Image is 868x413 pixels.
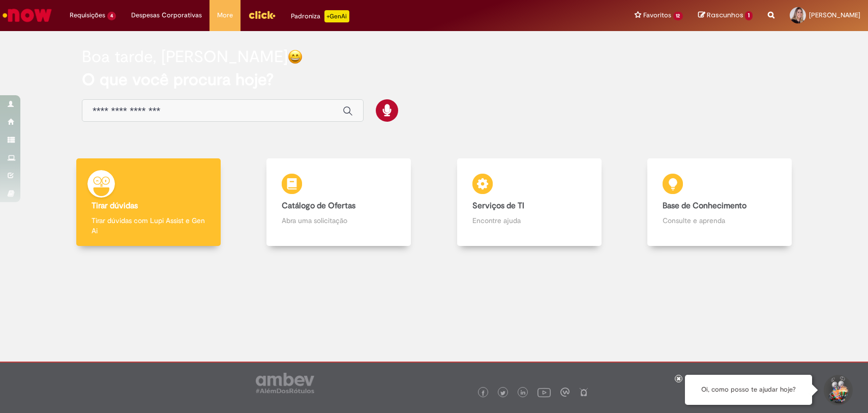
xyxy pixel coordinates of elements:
[248,7,276,22] img: click_logo_yellow_360x200.png
[643,10,671,20] span: Favoritos
[560,388,570,397] img: logo_footer_workplace.png
[70,10,105,20] span: Requisições
[92,201,138,211] b: Tirar dúvidas
[472,201,524,211] b: Serviços de TI
[745,11,753,20] span: 1
[434,158,624,246] a: Serviços de TI Encontre ajuda
[282,215,396,226] p: Abra uma solicitação
[82,71,786,89] h2: O que você procura hoje?
[324,10,349,22] p: +GenAi
[92,215,205,236] p: Tirar dúvidas com Lupi Assist e Gen Ai
[472,215,586,226] p: Encontre ajuda
[282,201,355,211] b: Catálogo de Ofertas
[82,48,288,66] h2: Boa tarde, [PERSON_NAME]
[288,49,303,64] img: happy-face.png
[244,158,434,246] a: Catálogo de Ofertas Abra uma solicitação
[685,375,812,405] div: Oi, como posso te ajudar hoje?
[698,11,753,20] a: Rascunhos
[663,215,776,226] p: Consulte e aprenda
[217,10,233,20] span: More
[291,10,349,22] div: Padroniza
[53,158,244,246] a: Tirar dúvidas Tirar dúvidas com Lupi Assist e Gen Ai
[521,390,526,396] img: logo_footer_linkedin.png
[663,201,746,211] b: Base de Conhecimento
[809,11,860,19] span: [PERSON_NAME]
[256,373,314,393] img: logo_footer_ambev_rotulo_gray.png
[1,5,53,25] img: ServiceNow
[107,12,116,20] span: 4
[673,12,683,20] span: 12
[500,391,505,396] img: logo_footer_twitter.png
[624,158,815,246] a: Base de Conhecimento Consulte e aprenda
[579,388,588,397] img: logo_footer_naosei.png
[481,391,486,396] img: logo_footer_facebook.png
[131,10,202,20] span: Despesas Corporativas
[537,386,551,399] img: logo_footer_youtube.png
[822,375,853,405] button: Iniciar Conversa de Suporte
[707,10,743,20] span: Rascunhos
